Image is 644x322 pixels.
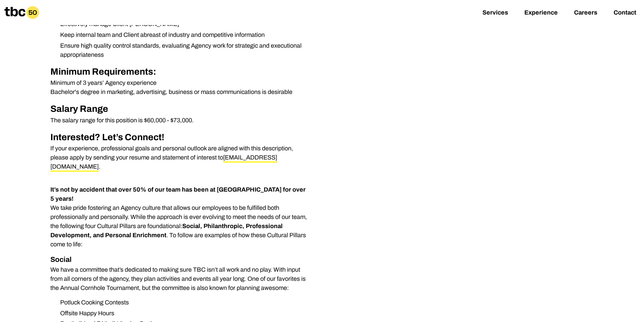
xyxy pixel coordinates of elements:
[55,41,310,59] li: Ensure high quality control standards, evaluating Agency work for strategic and executional appro...
[482,9,508,17] a: Services
[50,116,310,125] p: The salary range for this position is $60,000 - $73,000.
[55,298,310,307] li: Potluck Cooking Contests
[50,78,310,97] p: Minimum of 3 years’ Agency experience Bachelor's degree in marketing, advertising, business or ma...
[50,185,310,249] p: We take pride fostering an Agency culture that allows our employees to be fulfilled both professi...
[574,9,597,17] a: Careers
[50,254,310,265] h3: Social
[524,9,558,17] a: Experience
[50,186,306,202] strong: It’s not by accident that over 50% of our team has been at [GEOGRAPHIC_DATA] for over 5 years!
[50,65,310,79] h2: Minimum Requirements:
[50,144,310,171] p: If your experience, professional goals and personal outlook are aligned with this description, pl...
[50,102,310,116] h2: Salary Range
[55,30,310,40] li: Keep internal team and Client abreast of industry and competitive information
[50,154,277,172] a: [EMAIL_ADDRESS][DOMAIN_NAME]
[55,309,310,318] li: Offsite Happy Hours
[50,130,310,144] h2: Interested? Let’s Connect!
[50,265,310,293] p: We have a committee that’s dedicated to making sure TBC isn’t all work and no play. With input fr...
[614,9,636,17] a: Contact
